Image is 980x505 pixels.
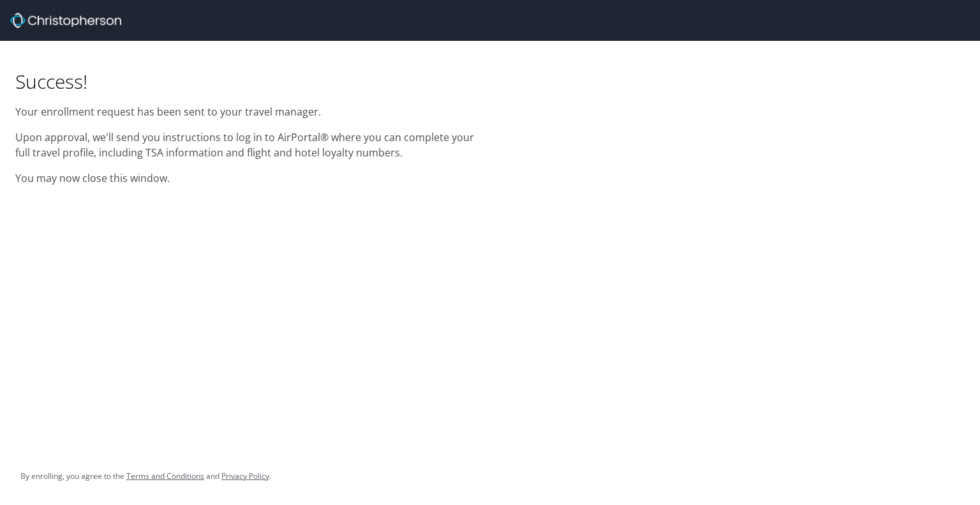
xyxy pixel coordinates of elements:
[126,471,204,481] a: Terms and Conditions
[15,104,475,119] p: Your enrollment request has been sent to your travel manager.
[15,69,475,94] h1: Success!
[15,130,475,160] p: Upon approval, we'll send you instructions to log in to AirPortal® where you can complete your fu...
[10,13,121,28] img: cbt logo
[20,460,271,492] div: By enrolling, you agree to the and .
[15,170,475,186] p: You may now close this window.
[221,471,269,481] a: Privacy Policy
